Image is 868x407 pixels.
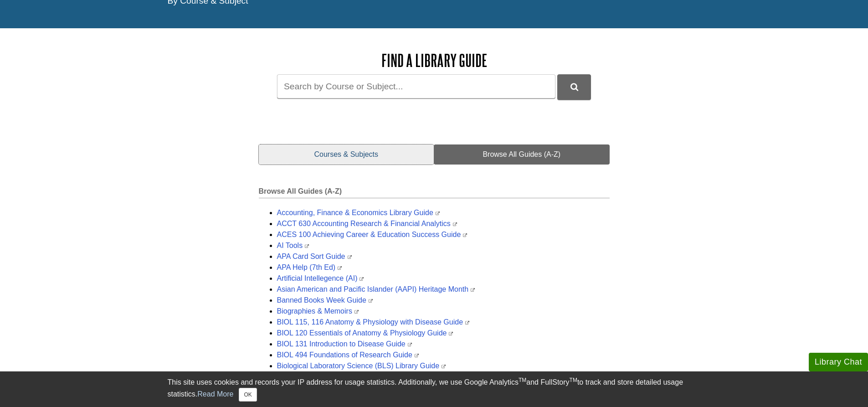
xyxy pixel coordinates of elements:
[277,220,457,227] a: ACCT 630 Accounting Research & Financial Analytics
[277,307,359,315] a: Biographies & Memoirs
[259,144,434,165] a: Courses & Subjects
[277,285,475,293] a: Asian American and Pacific Islander (AAPI) Heritage Month
[277,263,342,271] a: APA Help (7th Ed)
[277,362,446,370] a: Biological Laboratory Science (BLS) Library Guide
[277,231,467,238] a: ACES 100 Achieving Career & Education Success Guide
[168,377,701,402] div: This site uses cookies and records your IP address for usage statistics. Additionally, we use Goo...
[809,353,868,371] button: Library Chat
[277,340,412,348] a: BIOL 131 Introduction to Disease Guide
[277,351,419,359] a: BIOL 494 Foundations of Research Guide
[570,377,577,383] sup: TM
[277,252,352,260] a: APA Card Sort Guide
[519,377,526,383] sup: TM
[570,83,578,91] i: Search Library Guides
[277,74,555,98] input: Search by Course or Subject...
[259,51,610,70] h2: Find a Library Guide
[557,74,591,99] button: DU Library Guides Search
[259,187,610,198] h2: Browse All Guides (A-Z)
[197,390,233,398] a: Read More
[277,296,373,304] a: Banned Books Week Guide
[277,274,364,282] a: Artificial Intellegence (AI)
[434,144,609,165] a: Browse All Guides (A-Z)
[277,329,453,337] a: BIOL 120 Essentials of Anatomy & Physiology Guide
[277,242,309,249] a: AI Tools
[239,388,257,402] button: Close
[277,209,440,216] a: Accounting, Finance & Economics Library Guide
[277,318,470,326] a: BIOL 115, 116 Anatomy & Physiology with Disease Guide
